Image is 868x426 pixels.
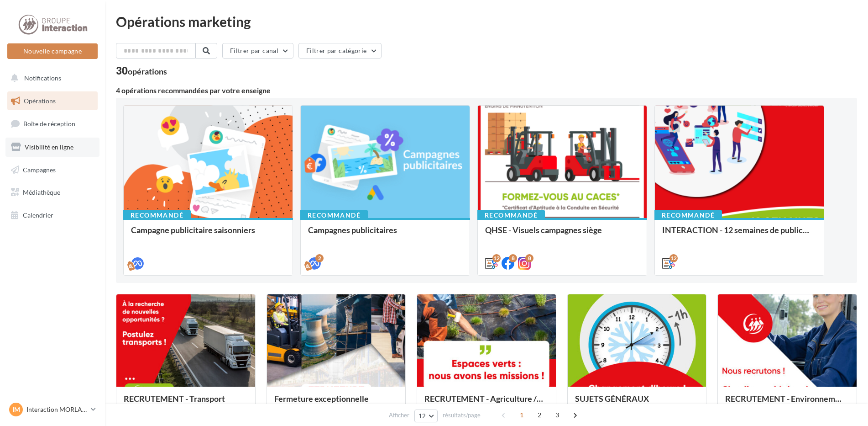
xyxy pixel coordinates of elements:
span: 12 [418,412,426,420]
button: Nouvelle campagne [7,43,98,59]
button: Notifications [5,69,96,88]
div: 8 [525,254,533,262]
div: RECRUTEMENT - Environnement [725,394,849,412]
div: RECRUTEMENT - Transport [124,394,248,412]
div: 12 [492,254,501,262]
span: 1 [514,408,529,422]
span: Notifications [24,74,61,82]
span: Campagnes [23,165,56,173]
a: Médiathèque [5,183,99,202]
span: 2 [532,408,547,422]
div: Recommandé [654,210,722,220]
a: Calendrier [5,206,99,225]
span: Médiathèque [23,188,60,196]
span: Afficher [389,411,409,420]
div: RECRUTEMENT - Agriculture / Espaces verts [424,394,549,412]
a: Opérations [5,91,99,111]
a: Campagnes [5,160,99,180]
button: Filtrer par catégorie [298,43,382,59]
div: Campagnes publicitaires [308,225,462,244]
div: 4 opérations recommandées par votre enseigne [116,87,857,94]
p: Interaction MORLAIX [26,405,87,414]
div: QHSE - Visuels campagnes siège [485,225,639,244]
span: 3 [550,408,565,422]
div: 8 [509,254,517,262]
div: Recommandé [477,210,545,220]
a: IM Interaction MORLAIX [7,401,98,418]
button: 12 [414,410,438,422]
a: Visibilité en ligne [5,138,99,157]
span: Visibilité en ligne [25,143,73,151]
div: INTERACTION - 12 semaines de publication [662,225,816,244]
div: SUJETS GÉNÉRAUX [575,394,699,412]
div: Opérations marketing [116,15,857,28]
div: 12 [669,254,678,262]
div: 2 [315,254,324,262]
div: Fermeture exceptionnelle [274,394,398,412]
span: Opérations [24,97,56,105]
span: IM [12,405,20,414]
button: Filtrer par canal [222,43,293,59]
a: Boîte de réception [5,114,99,133]
span: résultats/page [443,411,481,420]
div: Campagne publicitaire saisonniers [131,225,285,244]
div: Recommandé [123,210,191,220]
div: Recommandé [300,210,368,220]
span: Boîte de réception [23,120,75,128]
span: Calendrier [23,211,53,219]
div: 30 [116,66,167,76]
div: opérations [128,67,167,75]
